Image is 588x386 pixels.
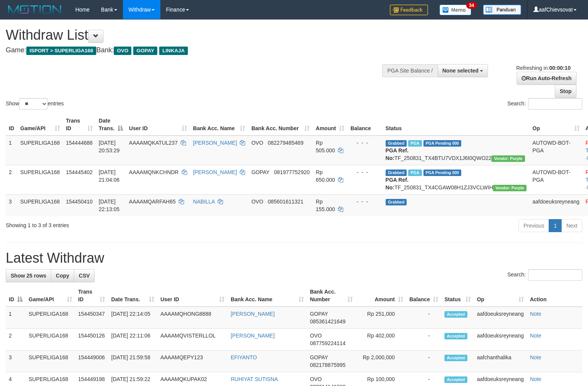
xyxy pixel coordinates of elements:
b: PGA Ref. No: [386,177,409,191]
h4: Game: Bank: [6,47,384,54]
a: Stop [555,85,577,98]
span: Rp 155.000 [316,199,335,212]
div: - - - [351,198,380,205]
a: Note [530,376,541,382]
a: [PERSON_NAME] [231,333,275,339]
td: AAAAMQEPY123 [157,350,228,372]
th: ID [6,114,17,136]
span: Vendor URL: https://trx4.1velocity.biz [491,155,525,162]
a: Note [530,311,541,317]
span: Grabbed [386,170,407,176]
th: Trans ID: activate to sort column ascending [75,285,108,307]
span: Grabbed [386,140,407,147]
td: 154450347 [75,307,108,329]
a: Note [530,354,541,360]
td: [DATE] 22:11:06 [108,329,157,350]
span: Grabbed [386,199,407,205]
td: SUPERLIGA168 [26,350,75,372]
span: Copy 082178875995 to clipboard [310,362,346,368]
span: Accepted [444,376,467,383]
span: GOPAY [310,311,328,317]
select: Showentries [19,98,48,110]
div: - - - [351,168,380,176]
span: AAAAMQNKCHNDR [129,169,179,175]
span: GOPAY [310,354,328,360]
button: None selected [438,64,488,77]
th: Amount: activate to sort column ascending [313,114,347,136]
span: Copy 082279485469 to clipboard [268,140,303,146]
a: NABILLA [193,199,215,205]
a: 1 [549,219,562,232]
a: Run Auto-Refresh [517,72,577,85]
span: OVO [251,140,263,146]
strong: 00:00:10 [549,65,570,71]
td: Rp 402,000 [356,329,406,350]
td: [DATE] 21:59:58 [108,350,157,372]
span: Marked by aafsoycanthlai [408,140,422,147]
td: AAAAMQHONG8888 [157,307,228,329]
td: 154450126 [75,329,108,350]
td: AAAAMQVISTERLLOL [157,329,228,350]
td: SUPERLIGA168 [26,307,75,329]
a: [PERSON_NAME] [193,140,237,146]
td: SUPERLIGA168 [17,194,63,216]
span: Copy 081977752920 to clipboard [274,169,310,175]
span: OVO [114,47,131,55]
span: Rp 650.000 [316,169,335,183]
span: Marked by aafchhiseyha [408,170,422,176]
b: PGA Ref. No: [386,147,409,161]
img: Feedback.jpg [390,5,428,15]
input: Search: [528,98,582,110]
span: Refreshing in: [516,65,570,71]
a: EFIYANTO [231,354,257,360]
span: AAAAMQKATUL237 [129,140,178,146]
td: 1 [6,136,17,165]
img: MOTION_logo.png [6,4,64,15]
span: Accepted [444,355,467,361]
span: 154444688 [66,140,93,146]
span: [DATE] 20:53:29 [99,140,120,153]
td: 2 [6,329,26,350]
label: Search: [507,98,582,110]
td: SUPERLIGA168 [17,136,63,165]
img: Button%20Memo.svg [439,5,472,15]
span: Rp 505.000 [316,140,335,153]
span: 34 [466,2,477,9]
td: 154449006 [75,350,108,372]
span: GOPAY [133,47,157,55]
a: CSV [74,269,95,282]
a: Note [530,333,541,339]
a: Copy [51,269,74,282]
label: Show entries [6,98,64,110]
span: GOPAY [251,169,269,175]
td: 3 [6,194,17,216]
th: Balance: activate to sort column ascending [406,285,441,307]
td: AUTOWD-BOT-PGA [530,136,583,165]
a: [PERSON_NAME] [193,169,237,175]
a: RUHIYAT SUTISNA [231,376,278,382]
td: TF_250831_TX4CGAW08H1ZJ3VCLWIH [383,165,530,194]
th: Op: activate to sort column ascending [530,114,583,136]
td: TF_250831_TX4BTU7VDX1J6I0QWO22 [383,136,530,165]
th: Date Trans.: activate to sort column descending [96,114,126,136]
span: PGA Pending [423,140,462,147]
th: Status: activate to sort column ascending [441,285,474,307]
td: aafchanthalika [474,350,527,372]
span: 154450410 [66,199,93,205]
span: LINKAJA [159,47,188,55]
td: 3 [6,350,26,372]
th: Status [383,114,530,136]
span: Copy [56,273,69,279]
a: Show 25 rows [6,269,51,282]
th: Game/API: activate to sort column ascending [26,285,75,307]
a: Previous [519,219,549,232]
span: [DATE] 21:04:06 [99,169,120,183]
td: - [406,307,441,329]
td: - [406,329,441,350]
td: Rp 251,000 [356,307,406,329]
span: 154445402 [66,169,93,175]
th: User ID: activate to sort column ascending [157,285,228,307]
span: ISPORT > SUPERLIGA168 [26,47,96,55]
th: Bank Acc. Number: activate to sort column ascending [248,114,313,136]
td: AUTOWD-BOT-PGA [530,165,583,194]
